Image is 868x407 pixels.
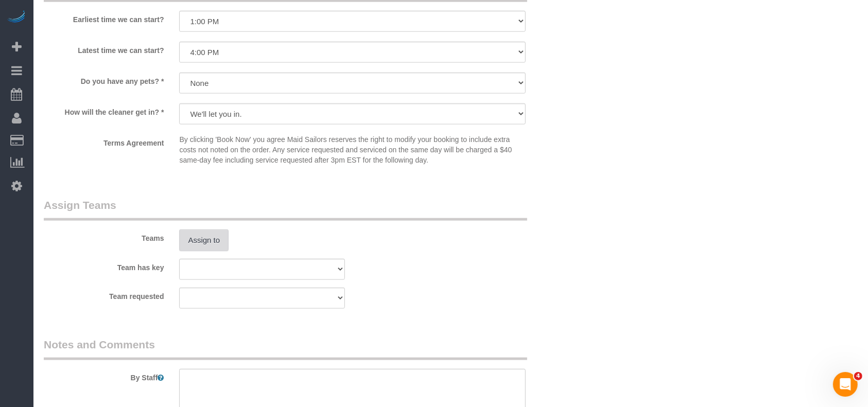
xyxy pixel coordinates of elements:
[36,73,171,86] label: Do you have any pets? *
[36,229,171,243] label: Teams
[44,198,527,221] legend: Assign Teams
[36,369,171,383] label: By Staff
[179,229,229,251] button: Assign to
[36,288,171,302] label: Team requested
[179,134,526,165] p: By clicking 'Book Now' you agree Maid Sailors reserves the right to modify your booking to includ...
[36,11,171,25] label: Earliest time we can start?
[36,42,171,56] label: Latest time we can start?
[36,259,171,273] label: Team has key
[833,372,858,397] iframe: Intercom live chat
[854,372,862,380] span: 4
[6,10,27,25] img: Automaid Logo
[36,103,171,117] label: How will the cleaner get in? *
[44,337,527,360] legend: Notes and Comments
[36,134,171,148] label: Terms Agreement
